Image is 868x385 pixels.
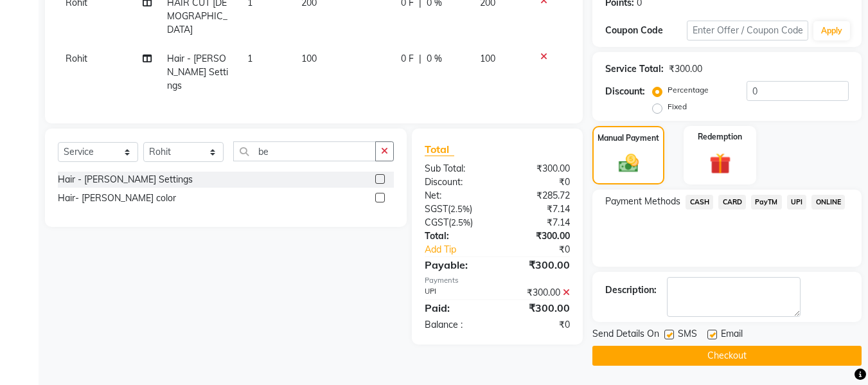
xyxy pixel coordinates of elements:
[718,195,746,210] span: CARD
[497,162,580,175] div: ₹300.00
[497,286,580,300] div: ₹300.00
[592,327,659,343] span: Send Details On
[605,62,664,76] div: Service Total:
[233,141,376,161] input: Search or Scan
[415,216,497,229] div: ( )
[451,217,470,228] span: 2.5%
[605,24,686,37] div: Coupon Code
[698,131,742,143] label: Redemption
[415,189,497,202] div: Net:
[668,101,687,112] label: Fixed
[401,52,414,66] span: 0 F
[497,189,580,202] div: ₹285.72
[598,132,659,144] label: Manual Payment
[415,243,511,256] a: Add Tip
[497,257,580,273] div: ₹300.00
[415,202,497,216] div: ( )
[425,203,448,215] span: SGST
[497,229,580,243] div: ₹300.00
[497,202,580,216] div: ₹7.14
[415,257,497,273] div: Payable:
[686,195,713,210] span: CASH
[415,229,497,243] div: Total:
[425,217,448,228] span: CGST
[58,192,176,205] div: Hair- [PERSON_NAME] color
[415,300,497,316] div: Paid:
[497,300,580,316] div: ₹300.00
[415,175,497,189] div: Discount:
[425,143,454,156] span: Total
[511,243,580,256] div: ₹0
[751,195,782,210] span: PayTM
[497,175,580,189] div: ₹0
[247,53,252,64] span: 1
[612,152,645,175] img: _cash.svg
[703,150,738,177] img: _gift.svg
[605,85,645,98] div: Discount:
[419,52,421,66] span: |
[678,327,697,343] span: SMS
[687,21,808,40] input: Enter Offer / Coupon Code
[787,195,807,210] span: UPI
[427,52,442,66] span: 0 %
[668,84,709,96] label: Percentage
[497,318,580,332] div: ₹0
[480,53,495,64] span: 100
[415,318,497,332] div: Balance :
[592,346,862,366] button: Checkout
[669,62,702,76] div: ₹300.00
[167,53,228,91] span: Hair - [PERSON_NAME] Settings
[813,21,850,40] button: Apply
[301,53,317,64] span: 100
[497,216,580,229] div: ₹7.14
[811,195,845,210] span: ONLINE
[415,286,497,300] div: UPI
[605,195,680,208] span: Payment Methods
[415,162,497,175] div: Sub Total:
[605,283,657,297] div: Description:
[450,204,470,214] span: 2.5%
[425,275,570,286] div: Payments
[721,327,743,343] span: Email
[66,53,87,64] span: Rohit
[58,173,193,186] div: Hair - [PERSON_NAME] Settings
